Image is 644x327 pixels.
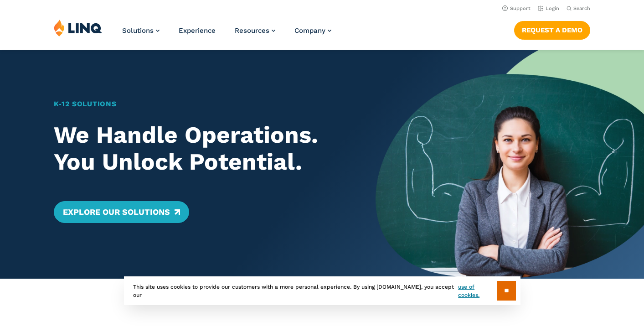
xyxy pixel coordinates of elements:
nav: Primary Navigation [122,19,331,49]
a: Support [502,5,531,11]
span: Search [573,5,590,11]
a: use of cookies. [458,283,497,299]
a: Login [538,5,559,11]
h2: We Handle Operations. You Unlock Potential. [54,122,350,175]
a: Solutions [122,26,160,35]
h1: K‑12 Solutions [54,99,350,109]
a: Experience [179,26,216,35]
img: LINQ | K‑12 Software [54,19,102,36]
nav: Button Navigation [514,19,590,39]
span: Company [294,26,325,35]
img: Home Banner [376,50,644,279]
a: Explore Our Solutions [54,201,189,223]
div: This site uses cookies to provide our customers with a more personal experience. By using [DOMAIN... [124,276,520,305]
a: Resources [235,26,275,35]
span: Solutions [122,26,154,35]
button: Open Search Bar [567,5,590,12]
a: Request a Demo [514,21,590,39]
a: Company [294,26,331,35]
span: Resources [235,26,269,35]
